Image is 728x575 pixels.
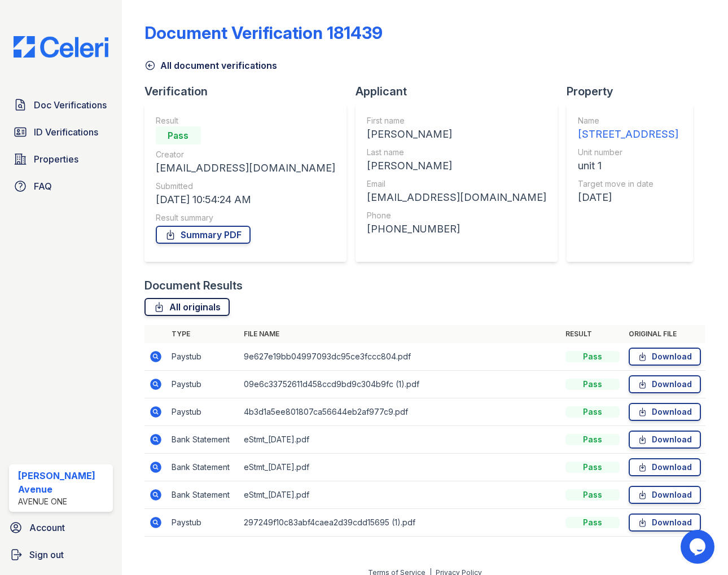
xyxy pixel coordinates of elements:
span: Properties [34,152,78,166]
div: [PERSON_NAME] Avenue [18,469,108,496]
div: [PHONE_NUMBER] [367,221,546,237]
th: Type [167,325,239,343]
img: CE_Logo_Blue-a8612792a0a2168367f1c8372b55b34899dd931a85d93a1a3d3e32e68fde9ad4.png [5,36,117,58]
td: Bank Statement [167,454,239,481]
a: Summary PDF [156,226,251,244]
div: First name [367,115,546,126]
td: 4b3d1a5ee801807ca56644eb2af977c9.pdf [239,398,561,426]
div: [DATE] [578,190,678,205]
div: [DATE] 10:54:24 AM [156,192,335,208]
div: [PERSON_NAME] [367,158,546,174]
th: Original file [624,325,705,343]
a: Name [STREET_ADDRESS] [578,115,678,142]
div: Creator [156,149,335,160]
a: Download [629,348,701,366]
div: Unit number [578,147,678,158]
div: [EMAIL_ADDRESS][DOMAIN_NAME] [156,160,335,176]
div: Email [367,178,546,190]
div: Pass [565,517,620,528]
div: Name [578,115,678,126]
div: Applicant [356,84,567,99]
div: Pass [565,462,620,473]
td: eStmt_[DATE].pdf [239,426,561,454]
span: Account [29,521,65,534]
a: Download [629,403,701,421]
a: FAQ [9,175,113,197]
div: Result summary [156,212,335,223]
div: Result [156,115,335,126]
td: eStmt_[DATE].pdf [239,454,561,481]
div: Pass [565,489,620,501]
a: ID Verifications [9,121,113,143]
a: All originals [144,298,230,316]
div: Pass [565,406,620,418]
div: Pass [565,434,620,445]
th: Result [561,325,624,343]
div: Verification [144,84,356,99]
div: [STREET_ADDRESS] [578,126,678,142]
div: Target move in date [578,178,678,190]
td: Bank Statement [167,481,239,509]
div: unit 1 [578,158,678,174]
div: Last name [367,147,546,158]
iframe: chat widget [681,530,717,564]
td: Bank Statement [167,426,239,454]
div: Document Results [144,278,243,293]
span: Doc Verifications [34,98,107,112]
td: Paystub [167,398,239,426]
a: Sign out [5,543,117,566]
td: 09e6c33752611d458ccd9bd9c304b9fc (1).pdf [239,371,561,398]
a: All document verifications [144,59,277,72]
div: [PERSON_NAME] [367,126,546,142]
td: Paystub [167,343,239,371]
td: Paystub [167,371,239,398]
td: 9e627e19bb04997093dc95ce3fccc804.pdf [239,343,561,371]
div: Document Verification 181439 [144,23,383,43]
a: Account [5,516,117,539]
td: Paystub [167,509,239,537]
span: Sign out [29,548,64,561]
td: 297249f10c83abf4caea2d39cdd15695 (1).pdf [239,509,561,537]
a: Properties [9,148,113,170]
div: Submitted [156,181,335,192]
a: Download [629,486,701,504]
a: Download [629,431,701,449]
span: FAQ [34,179,52,193]
span: ID Verifications [34,125,98,139]
a: Doc Verifications [9,94,113,116]
div: [EMAIL_ADDRESS][DOMAIN_NAME] [367,190,546,205]
div: Pass [156,126,201,144]
td: eStmt_[DATE].pdf [239,481,561,509]
div: Pass [565,351,620,362]
div: Pass [565,379,620,390]
a: Download [629,458,701,476]
div: Property [567,84,702,99]
div: Phone [367,210,546,221]
div: Avenue One [18,496,108,507]
th: File name [239,325,561,343]
a: Download [629,375,701,393]
a: Download [629,513,701,532]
